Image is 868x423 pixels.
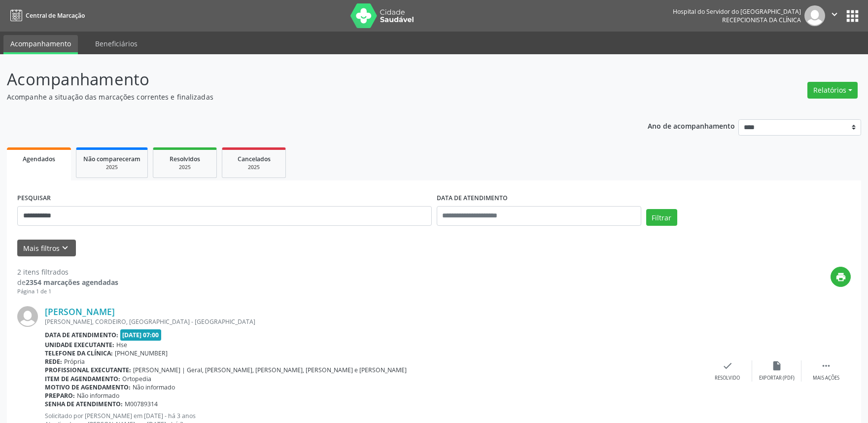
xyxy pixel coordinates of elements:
i:  [821,360,832,371]
i: keyboard_arrow_down [60,243,70,253]
div: Resolvido [715,375,740,382]
button: print [831,267,851,287]
span: Resolvidos [170,155,200,163]
span: M00789314 [125,400,158,408]
a: Acompanhamento [3,35,78,54]
div: Mais ações [813,375,839,382]
a: Beneficiários [88,35,144,52]
i: print [835,272,846,282]
div: 2025 [83,164,140,171]
button: Filtrar [646,209,677,226]
a: Central de Marcação [7,7,85,24]
button: Relatórios [807,82,858,99]
button:  [825,5,844,26]
span: [PERSON_NAME] | Geral, [PERSON_NAME], [PERSON_NAME], [PERSON_NAME] e [PERSON_NAME] [133,366,407,374]
b: Rede: [45,357,62,366]
b: Unidade executante: [45,341,114,349]
b: Data de atendimento: [45,331,118,339]
label: DATA DE ATENDIMENTO [437,191,508,206]
div: 2025 [229,164,278,171]
div: 2025 [160,164,209,171]
span: Central de Marcação [26,11,85,20]
span: Agendados [23,155,55,163]
b: Item de agendamento: [45,375,120,383]
span: Recepcionista da clínica [722,16,801,24]
p: Acompanhamento [7,67,605,92]
span: Ortopedia [122,375,151,383]
div: Hospital do Servidor do [GEOGRAPHIC_DATA] [673,7,801,16]
img: img [17,306,38,327]
img: img [804,5,825,26]
div: Exportar (PDF) [759,375,795,382]
div: [PERSON_NAME], CORDEIRO, [GEOGRAPHIC_DATA] - [GEOGRAPHIC_DATA] [45,317,703,326]
i: check [722,360,733,371]
b: Telefone da clínica: [45,349,113,357]
button: Mais filtroskeyboard_arrow_down [17,240,76,257]
i: insert_drive_file [771,360,782,371]
div: 2 itens filtrados [17,267,118,277]
span: Própria [64,357,85,366]
button: apps [844,7,861,25]
span: Hse [116,341,127,349]
span: [PHONE_NUMBER] [115,349,168,357]
b: Motivo de agendamento: [45,383,131,391]
p: Acompanhe a situação das marcações correntes e finalizadas [7,92,605,102]
strong: 2354 marcações agendadas [26,278,118,287]
span: Não informado [77,391,119,400]
i:  [829,9,840,20]
span: [DATE] 07:00 [120,329,162,341]
b: Preparo: [45,391,75,400]
span: Cancelados [238,155,271,163]
div: Página 1 de 1 [17,287,118,296]
span: Não informado [133,383,175,391]
b: Profissional executante: [45,366,131,374]
div: de [17,277,118,287]
p: Ano de acompanhamento [648,119,735,132]
span: Não compareceram [83,155,140,163]
a: [PERSON_NAME] [45,306,115,317]
b: Senha de atendimento: [45,400,123,408]
label: PESQUISAR [17,191,51,206]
